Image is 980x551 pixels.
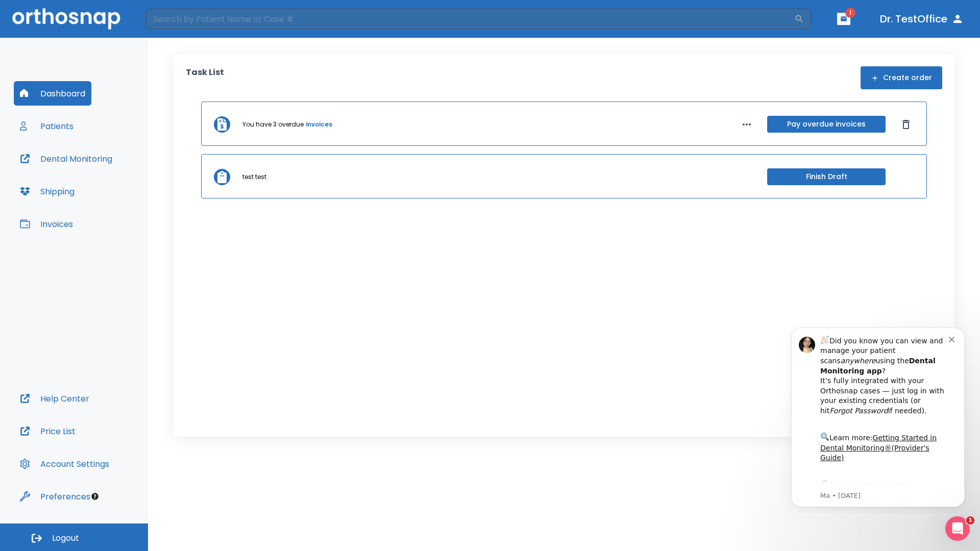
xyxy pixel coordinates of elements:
[14,179,81,204] button: Shipping
[14,212,79,236] button: Invoices
[14,81,91,106] button: Dashboard
[14,386,95,411] button: Help Center
[52,533,79,544] span: Logout
[44,173,173,182] p: Message from Ma, sent 5w ago
[767,168,886,185] button: Finish Draft
[898,116,914,133] button: Dismiss
[861,66,942,89] button: Create order
[44,160,173,212] div: Download the app: | ​ Let us know if you need help getting started!
[173,16,181,24] button: Dismiss notification
[945,516,970,541] iframe: Intercom live chat
[767,116,886,133] button: Pay overdue invoices
[14,419,82,443] button: Price List
[12,8,120,29] img: Orthosnap
[14,114,80,138] button: Patients
[186,66,224,89] p: Task List
[242,172,266,182] p: test test
[966,516,974,524] span: 1
[14,452,115,476] button: Account Settings
[776,318,980,513] iframe: Intercom notifications message
[14,146,118,171] button: Dental Monitoring
[845,8,855,18] span: 1
[90,492,100,501] div: Tooltip anchor
[14,484,96,509] button: Preferences
[876,10,968,28] button: Dr. TestOffice
[306,120,332,129] a: invoices
[242,120,304,129] p: You have 3 overdue
[146,9,794,29] input: Search by Patient Name or Case #
[44,163,135,181] a: App Store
